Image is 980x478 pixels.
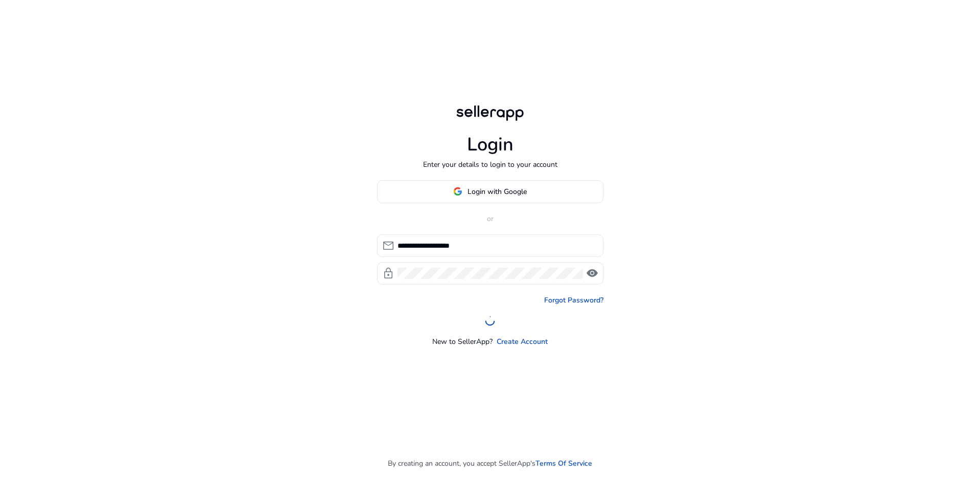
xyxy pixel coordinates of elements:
span: mail [382,240,394,252]
p: New to SellerApp? [432,336,493,347]
span: lock [382,267,394,279]
a: Forgot Password? [544,295,603,306]
p: Enter your details to login to your account [423,159,557,170]
span: Login with Google [468,186,527,197]
span: visibility [586,267,598,279]
h1: Login [467,134,514,156]
button: Login with Google [377,180,603,203]
a: Create Account [497,336,548,347]
img: google-logo.svg [453,187,462,196]
p: or [377,213,603,224]
a: Terms Of Service [535,458,592,469]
